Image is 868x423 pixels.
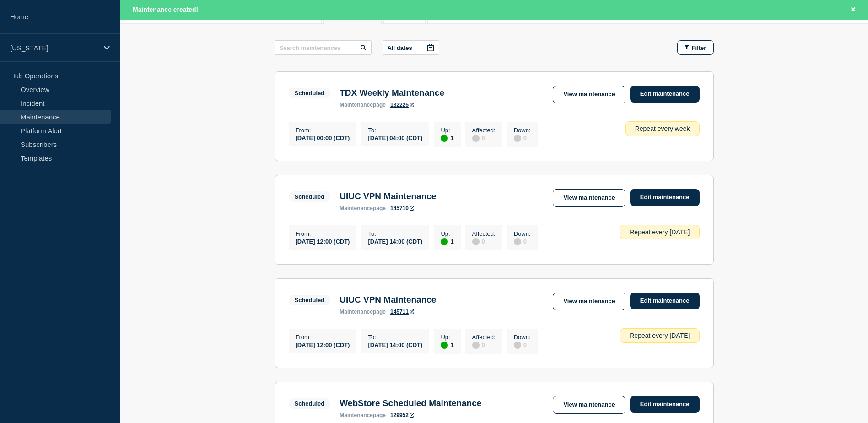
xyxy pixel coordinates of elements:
[383,40,439,55] button: All dates
[296,134,350,141] div: [DATE] 00:00 (CDT)
[296,230,350,237] p: From :
[472,341,496,349] div: 0
[514,334,531,341] p: Down :
[441,341,453,349] div: 1
[275,40,372,55] input: Search maintenances
[472,334,496,341] p: Affected :
[295,400,325,407] div: Scheduled
[472,238,480,245] div: disabled
[388,44,412,51] p: All dates
[390,412,414,418] a: 129952
[692,44,706,51] span: Filter
[847,5,859,15] button: Close banner
[368,334,422,341] p: To :
[441,230,453,237] p: Up :
[441,334,453,341] p: Up :
[514,127,531,134] p: Down :
[295,297,325,304] div: Scheduled
[625,121,700,136] div: Repeat every week
[368,341,422,348] div: [DATE] 14:00 (CDT)
[472,237,496,245] div: 0
[441,237,453,245] div: 1
[368,230,422,237] p: To :
[441,134,453,142] div: 1
[514,135,521,142] div: disabled
[390,205,414,211] a: 145710
[514,237,531,245] div: 0
[514,238,521,245] div: disabled
[296,237,350,245] div: [DATE] 12:00 (CDT)
[630,86,700,103] a: Edit maintenance
[553,86,625,103] a: View maintenance
[340,191,436,201] h3: UIUC VPN Maintenance
[630,189,700,206] a: Edit maintenance
[441,135,448,142] div: up
[133,6,198,13] span: Maintenance created!
[295,193,325,200] div: Scheduled
[441,127,453,134] p: Up :
[340,102,373,108] span: maintenance
[295,90,325,97] div: Scheduled
[296,341,350,348] div: [DATE] 12:00 (CDT)
[296,334,350,341] p: From :
[472,342,480,349] div: disabled
[441,238,448,245] div: up
[620,225,699,239] div: Repeat every [DATE]
[441,342,448,349] div: up
[472,135,480,142] div: disabled
[390,309,414,315] a: 145711
[340,309,373,315] span: maintenance
[340,102,386,108] p: page
[340,205,373,211] span: maintenance
[472,134,496,142] div: 0
[340,398,481,408] h3: WebStore Scheduled Maintenance
[553,189,625,207] a: View maintenance
[368,127,422,134] p: To :
[368,237,422,245] div: [DATE] 14:00 (CDT)
[630,293,700,309] a: Edit maintenance
[296,127,350,134] p: From :
[514,341,531,349] div: 0
[340,309,386,315] p: page
[677,40,714,55] button: Filter
[553,293,625,310] a: View maintenance
[514,134,531,142] div: 0
[472,230,496,237] p: Affected :
[340,88,444,98] h3: TDX Weekly Maintenance
[472,127,496,134] p: Affected :
[514,230,531,237] p: Down :
[340,295,436,305] h3: UIUC VPN Maintenance
[390,102,414,108] a: 132225
[10,44,98,52] p: [US_STATE]
[340,412,386,418] p: page
[340,205,386,211] p: page
[368,134,422,141] div: [DATE] 04:00 (CDT)
[514,342,521,349] div: disabled
[630,396,700,413] a: Edit maintenance
[620,328,699,343] div: Repeat every [DATE]
[340,412,373,418] span: maintenance
[553,396,625,414] a: View maintenance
